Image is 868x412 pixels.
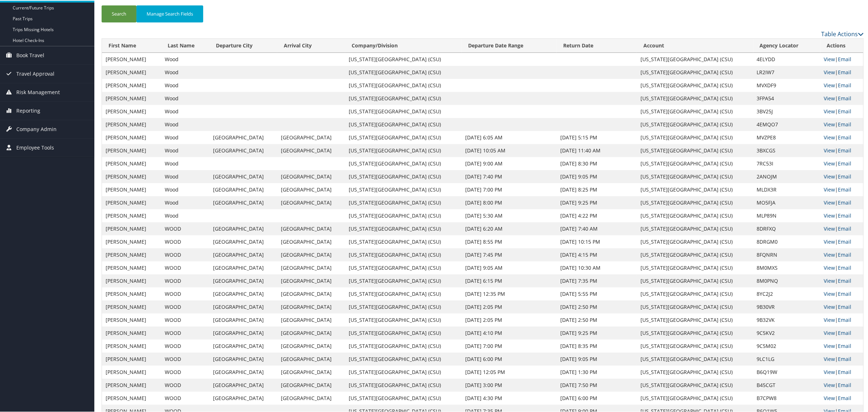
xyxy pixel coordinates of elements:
td: [DATE] 12:35 PM [462,287,557,300]
td: [US_STATE][GEOGRAPHIC_DATA] (CSU) [637,78,753,91]
td: Wood [161,91,209,104]
td: [GEOGRAPHIC_DATA] [277,261,345,274]
td: [PERSON_NAME] [102,326,161,339]
td: [US_STATE][GEOGRAPHIC_DATA] (CSU) [345,143,462,156]
a: View [824,264,835,270]
td: [GEOGRAPHIC_DATA] [209,222,277,235]
td: | [820,261,863,274]
td: [GEOGRAPHIC_DATA] [209,274,277,287]
a: Email [838,94,852,101]
td: [US_STATE][GEOGRAPHIC_DATA] (CSU) [345,261,462,274]
td: [DATE] 4:22 PM [557,209,637,222]
a: Email [838,251,852,257]
td: [DATE] 9:05 PM [557,352,637,365]
td: WOOD [161,365,209,378]
td: [DATE] 9:00 AM [462,156,557,169]
td: [DATE] 7:00 PM [462,339,557,352]
td: [PERSON_NAME] [102,209,161,222]
a: View [824,68,835,75]
td: [DATE] 11:40 AM [557,143,637,156]
td: [US_STATE][GEOGRAPHIC_DATA] (CSU) [637,222,753,235]
a: View [824,94,835,101]
td: | [820,300,863,313]
td: [US_STATE][GEOGRAPHIC_DATA] (CSU) [345,209,462,222]
td: [DATE] 6:20 AM [462,222,557,235]
td: [GEOGRAPHIC_DATA] [209,261,277,274]
td: MLP89N [753,209,820,222]
td: [GEOGRAPHIC_DATA] [209,365,277,378]
a: View [824,394,835,401]
td: | [820,287,863,300]
td: [DATE] 4:15 PM [557,248,637,261]
td: 3BV25J [753,104,820,117]
td: [US_STATE][GEOGRAPHIC_DATA] (CSU) [345,326,462,339]
td: [DATE] 6:15 PM [462,274,557,287]
td: 8FQNRN [753,248,820,261]
td: [DATE] 7:35 PM [557,274,637,287]
td: [PERSON_NAME] [102,261,161,274]
td: [DATE] 4:10 PM [462,326,557,339]
a: View [824,237,835,244]
a: Email [838,211,852,218]
a: View [824,185,835,192]
td: [GEOGRAPHIC_DATA] [277,313,345,326]
a: View [824,81,835,88]
a: View [824,133,835,140]
a: View [824,368,835,375]
td: [PERSON_NAME] [102,235,161,248]
td: [GEOGRAPHIC_DATA] [277,352,345,365]
td: Wood [161,156,209,169]
td: WOOD [161,222,209,235]
td: | [820,143,863,156]
a: View [824,146,835,153]
td: WOOD [161,248,209,261]
a: Email [838,68,852,75]
a: Email [838,172,852,179]
td: WOOD [161,287,209,300]
td: [US_STATE][GEOGRAPHIC_DATA] (CSU) [637,313,753,326]
td: [PERSON_NAME] [102,313,161,326]
a: Email [838,277,852,283]
td: 9LC1LG [753,352,820,365]
td: [PERSON_NAME] [102,287,161,300]
td: MVXDF9 [753,78,820,91]
td: [GEOGRAPHIC_DATA] [277,182,345,196]
a: View [824,172,835,179]
td: [PERSON_NAME] [102,339,161,352]
td: [US_STATE][GEOGRAPHIC_DATA] (CSU) [345,104,462,117]
td: [PERSON_NAME] [102,274,161,287]
a: Email [838,264,852,270]
td: WOOD [161,235,209,248]
td: [US_STATE][GEOGRAPHIC_DATA] (CSU) [345,274,462,287]
td: [DATE] 12:05 PM [462,365,557,378]
span: Risk Management [16,83,60,101]
td: [DATE] 7:00 PM [462,182,557,196]
td: 3FPA54 [753,91,820,104]
a: Email [838,303,852,310]
a: Email [838,185,852,192]
td: [PERSON_NAME] [102,365,161,378]
td: [DATE] 8:00 PM [462,196,557,209]
td: Wood [161,182,209,196]
td: Wood [161,196,209,209]
a: Email [838,290,852,297]
td: [US_STATE][GEOGRAPHIC_DATA] (CSU) [637,287,753,300]
td: [GEOGRAPHIC_DATA] [277,274,345,287]
a: View [824,316,835,323]
td: [GEOGRAPHIC_DATA] [209,130,277,143]
a: Table Actions [821,29,864,37]
a: Email [838,133,852,140]
td: WOOD [161,352,209,365]
span: Book Travel [16,46,44,64]
th: Departure City: activate to sort column ascending [209,38,277,52]
button: Search [102,5,136,22]
td: [DATE] 1:30 PM [557,365,637,378]
td: | [820,209,863,222]
td: | [820,196,863,209]
td: [PERSON_NAME] [102,130,161,143]
td: [DATE] 9:05 AM [462,261,557,274]
td: 9B30VR [753,300,820,313]
td: [US_STATE][GEOGRAPHIC_DATA] (CSU) [637,300,753,313]
td: Wood [161,130,209,143]
td: [GEOGRAPHIC_DATA] [209,196,277,209]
